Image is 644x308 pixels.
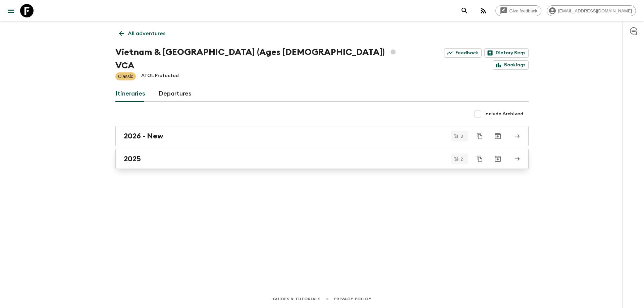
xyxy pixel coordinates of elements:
button: Duplicate [474,153,486,165]
a: Itineraries [115,86,145,102]
a: Privacy Policy [334,295,371,303]
button: menu [4,4,17,17]
p: Classic [118,73,133,80]
button: search adventures [458,4,471,17]
span: Include Archived [484,111,523,117]
h1: Vietnam & [GEOGRAPHIC_DATA] (Ages [DEMOGRAPHIC_DATA]) VCA [115,46,406,72]
h2: 2025 [124,155,141,163]
a: All adventures [115,27,169,40]
a: Guides & Tutorials [273,295,321,303]
a: Give feedback [495,5,541,16]
a: Feedback [444,48,482,58]
a: Dietary Reqs [484,48,529,58]
span: [EMAIL_ADDRESS][DOMAIN_NAME] [554,8,636,13]
button: Archive [491,129,504,143]
a: 2025 [115,149,529,169]
button: Duplicate [474,130,486,142]
span: 3 [457,134,467,138]
h2: 2026 - New [124,132,163,140]
a: Bookings [493,60,529,70]
a: 2026 - New [115,126,529,146]
div: [EMAIL_ADDRESS][DOMAIN_NAME] [547,5,636,16]
span: Give feedback [506,8,541,13]
p: ATOL Protected [141,72,179,80]
p: All adventures [128,29,165,38]
button: Archive [491,152,504,166]
span: 2 [457,157,467,161]
a: Departures [159,86,192,102]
